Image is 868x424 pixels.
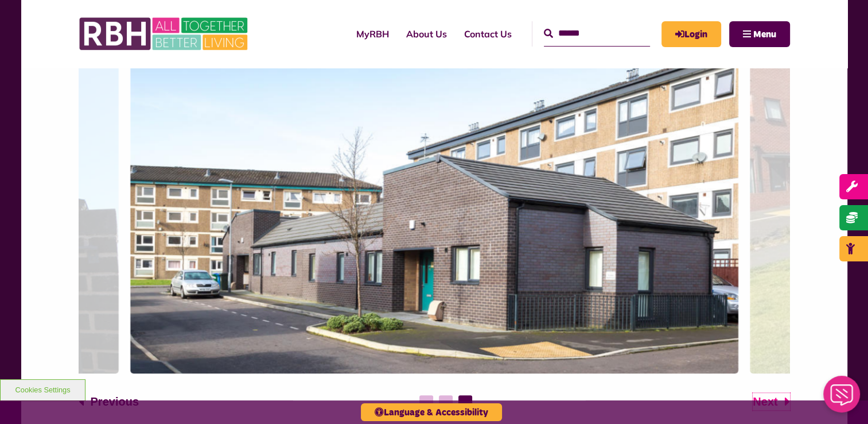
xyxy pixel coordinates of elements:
img: RBH [79,11,251,56]
a: MyRBH [661,21,721,47]
span: Next [753,393,777,410]
span: Previous [91,393,139,410]
button: Navigation [729,21,790,47]
button: Previous [79,393,139,410]
button: 3 of 3 [458,395,472,409]
button: Language & Accessibility [361,403,502,421]
button: 1 of 3 [419,395,433,409]
a: MyRBH [348,18,398,49]
span: Menu [753,30,776,39]
a: About Us [398,18,456,49]
a: Contact Us [456,18,520,49]
button: 2 of 3 [439,395,453,409]
button: Next [753,393,789,410]
input: Search [544,21,650,46]
iframe: Netcall Web Assistant for live chat [816,372,868,424]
